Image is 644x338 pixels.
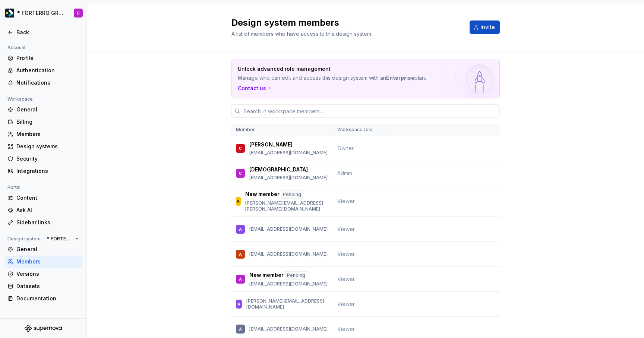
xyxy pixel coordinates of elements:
a: Security [4,153,82,165]
div: A [239,275,242,283]
p: [DEMOGRAPHIC_DATA] [249,166,308,173]
div: Authentication [16,67,79,74]
div: C [239,145,242,152]
div: C [77,10,80,16]
div: Portal [4,183,23,192]
div: General [16,106,79,113]
span: Viewer [337,326,355,332]
p: [EMAIL_ADDRESS][DOMAIN_NAME] [249,226,328,232]
span: Admin [337,170,352,176]
th: Member [231,124,333,136]
a: Members [4,256,82,268]
div: Design system [4,234,44,243]
div: A [239,325,242,333]
div: Datasets [16,282,79,290]
a: Notifications [4,77,82,89]
div: A [239,225,242,233]
span: A list of members who have access to this design system. [231,31,372,37]
a: Authentication [4,64,82,76]
div: Ask AI [16,206,79,214]
a: General [4,104,82,116]
p: [EMAIL_ADDRESS][DOMAIN_NAME] [249,150,328,156]
span: Viewer [337,276,355,282]
p: [PERSON_NAME] [249,141,293,148]
span: Viewer [337,198,355,204]
div: Versions [16,270,79,278]
th: Workspace role [333,124,383,136]
div: Billing [16,118,79,126]
p: [EMAIL_ADDRESS][DOMAIN_NAME] [249,326,328,332]
div: C [239,170,242,177]
a: Billing [4,116,82,128]
input: Search in workspace members... [240,104,500,118]
div: A [237,300,240,308]
div: Members [16,258,79,265]
a: Profile [4,52,82,64]
a: Sidebar links [4,217,82,228]
p: [EMAIL_ADDRESS][DOMAIN_NAME] [249,251,328,257]
a: Members [4,128,82,140]
p: New member [245,190,280,199]
a: General [4,243,82,255]
div: Integrations [16,167,79,175]
div: Profile [16,54,79,62]
button: Invite [470,20,500,34]
a: Content [4,192,82,204]
a: Back [4,26,82,38]
div: Notifications [16,79,79,86]
strong: Enterprise [386,75,414,81]
span: Viewer [337,226,355,232]
span: Owner [337,145,354,151]
div: * FORTERRO GROUP * [17,9,65,17]
div: A [237,198,240,205]
div: Pending [281,190,303,199]
a: Design systems [4,140,82,152]
div: Design systems [16,143,79,150]
div: Content [16,194,79,202]
a: Integrations [4,165,82,177]
a: Versions [4,268,82,280]
a: Documentation [4,293,82,304]
a: Ask AI [4,204,82,216]
img: 19b433f1-4eb9-4ddc-9788-ff6ca78edb97.png [5,9,14,18]
div: Security [16,155,79,162]
div: Workspace [4,95,36,104]
p: [PERSON_NAME][EMAIL_ADDRESS][PERSON_NAME][DOMAIN_NAME] [245,200,328,212]
p: Manage who can edit and access this design system with an plan. [238,74,441,82]
div: A [239,250,242,258]
a: Contact us [238,85,273,92]
p: Unlock advanced role management [238,65,441,73]
p: [PERSON_NAME][EMAIL_ADDRESS][DOMAIN_NAME] [246,298,328,310]
div: Members [16,130,79,138]
div: Pending [285,271,307,279]
h2: Design system members [231,17,461,29]
div: Account [4,43,29,52]
div: General [16,246,79,253]
svg: Supernova Logo [25,325,62,332]
p: New member [249,271,284,279]
a: Datasets [4,280,82,292]
p: [EMAIL_ADDRESS][DOMAIN_NAME] [249,281,328,287]
button: * FORTERRO GROUP *C [1,5,85,21]
div: Documentation [16,295,79,302]
p: [EMAIL_ADDRESS][DOMAIN_NAME] [249,175,328,181]
span: * FORTERRO GROUP * [47,236,73,242]
div: Sidebar links [16,219,79,226]
div: Back [16,29,79,36]
span: Invite [480,23,495,31]
span: Viewer [337,301,355,307]
span: Viewer [337,251,355,257]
